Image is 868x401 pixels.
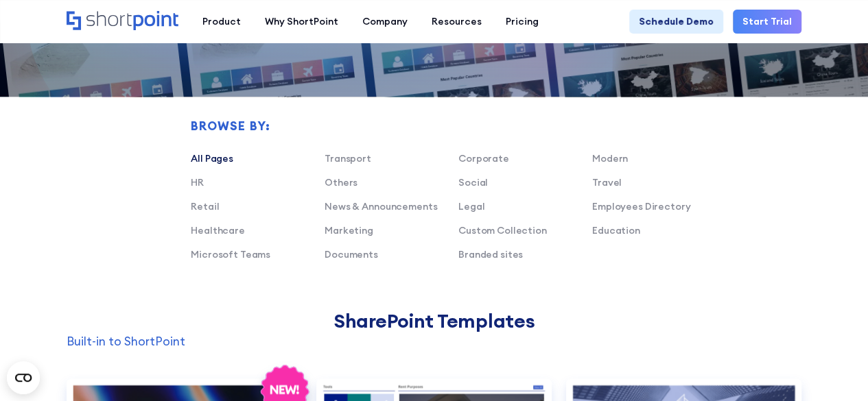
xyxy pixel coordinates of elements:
[253,10,350,34] a: Why ShortPoint
[325,152,371,165] a: Transport
[202,14,241,29] div: Product
[191,119,726,132] h2: Browse by:
[592,200,690,212] a: Employees Directory
[733,10,801,34] a: Start Trial
[325,224,373,236] a: Marketing
[458,200,484,212] a: Legal
[458,248,523,260] a: Branded sites
[458,152,509,165] a: Corporate
[458,176,488,189] a: Social
[190,10,253,34] a: Product
[191,176,204,189] a: HR
[592,224,640,236] a: Education
[350,10,419,34] a: Company
[432,14,482,29] div: Resources
[325,176,357,189] a: Others
[629,10,723,34] a: Schedule Demo
[506,14,539,29] div: Pricing
[67,332,801,350] p: Built-in to ShortPoint
[191,248,270,260] a: Microsoft Teams
[265,14,338,29] div: Why ShortPoint
[7,361,40,394] button: Open CMP widget
[493,10,550,34] a: Pricing
[191,200,219,212] a: Retail
[191,224,245,236] a: Healthcare
[325,200,437,212] a: News & Announcements
[67,11,178,32] a: Home
[592,176,622,189] a: Travel
[191,152,233,165] a: All Pages
[799,335,868,401] iframe: Chat Widget
[325,248,378,260] a: Documents
[419,10,493,34] a: Resources
[592,152,628,165] a: Modern
[458,224,547,236] a: Custom Collection
[362,14,408,29] div: Company
[67,310,801,332] h2: SharePoint Templates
